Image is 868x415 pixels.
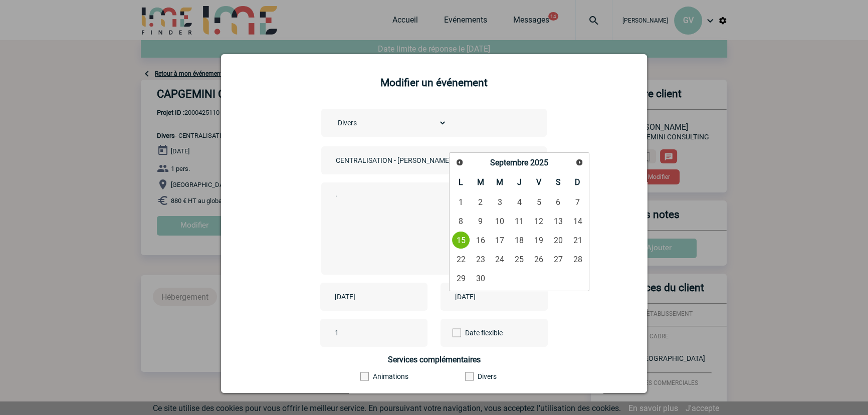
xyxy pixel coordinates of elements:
a: 7 [568,193,587,211]
input: Nombre de participants [332,326,426,339]
a: Suivant [572,155,586,170]
a: 16 [471,231,490,249]
a: 22 [452,250,470,268]
span: Mardi [477,177,484,187]
a: 1 [452,193,470,211]
a: 27 [549,250,567,268]
a: 6 [549,193,567,211]
a: 21 [568,231,587,249]
a: 3 [491,193,509,211]
span: Samedi [556,177,561,187]
span: Septembre [490,158,528,167]
a: 26 [530,250,548,268]
a: 30 [471,269,490,287]
a: 25 [510,250,529,268]
span: Mercredi [496,177,503,187]
a: 19 [530,231,548,249]
span: Précédent [456,158,464,166]
a: 4 [510,193,529,211]
span: Vendredi [536,177,541,187]
label: Animations [360,372,415,380]
h2: Modifier un événement [234,77,634,89]
a: 8 [452,212,470,230]
a: 28 [568,250,587,268]
a: 13 [549,212,567,230]
a: 14 [568,212,587,230]
a: 24 [491,250,509,268]
a: 10 [491,212,509,230]
a: Précédent [452,155,467,170]
label: Date flexible [453,319,487,347]
textarea: . [333,187,531,268]
h4: Services complémentaires [321,355,547,364]
a: 18 [510,231,529,249]
a: 23 [471,250,490,268]
label: Divers [465,372,520,380]
span: Lundi [459,177,463,187]
input: Date de fin [453,290,522,303]
a: 29 [452,269,470,287]
a: 11 [510,212,529,230]
a: 5 [530,193,548,211]
a: 9 [471,212,490,230]
a: 20 [549,231,567,249]
span: Dimanche [575,177,580,187]
span: Suivant [575,158,583,166]
input: Nom de l'événement [333,154,474,167]
a: 2 [471,193,490,211]
a: 15 [452,231,470,249]
span: Jeudi [517,177,522,187]
span: 2025 [530,158,548,167]
a: 12 [530,212,548,230]
input: Date de début [332,290,401,303]
a: 17 [491,231,509,249]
